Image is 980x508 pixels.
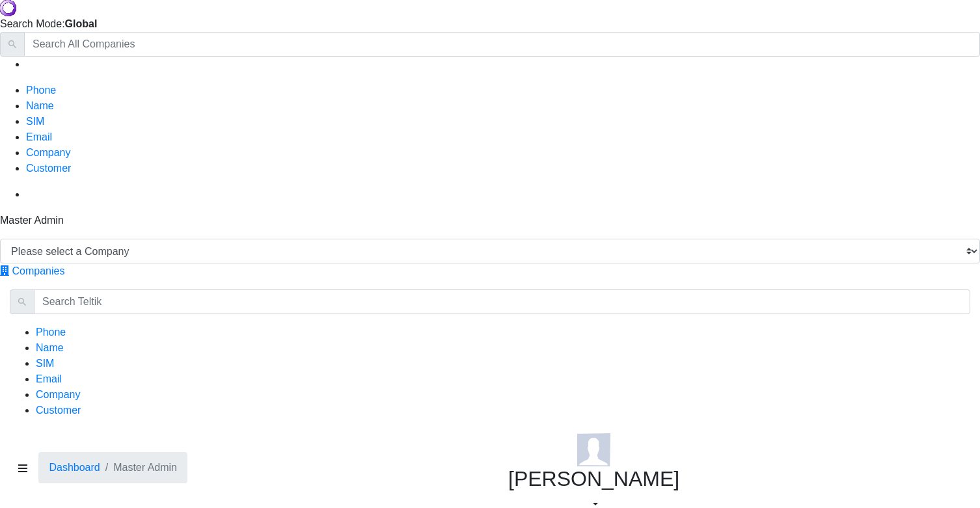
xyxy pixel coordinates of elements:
li: Master Admin [100,460,177,475]
a: Company [26,147,70,158]
a: Name [26,100,54,111]
span: Companies [12,265,64,276]
a: Company [36,389,80,400]
strong: Global [65,18,98,29]
input: Search Teltik [34,289,970,314]
a: Customer [26,163,71,174]
a: Email [26,131,52,142]
a: Phone [36,327,66,338]
a: Customer [36,405,81,416]
input: Search All Companies [24,32,980,57]
a: SIM [26,116,44,127]
a: Phone [26,85,56,96]
nav: breadcrumb [10,452,480,494]
a: SIM [36,358,54,369]
a: Dashboard [49,462,100,473]
a: Email [36,373,62,384]
h2: [PERSON_NAME] [508,466,679,491]
a: Name [36,342,64,353]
